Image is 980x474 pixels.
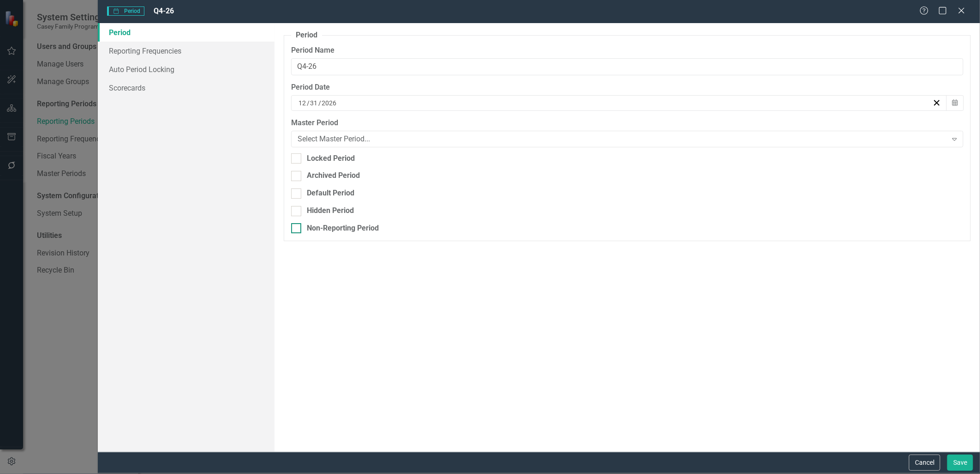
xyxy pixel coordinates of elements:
a: Period [98,23,274,42]
label: Period Name [291,45,963,56]
button: Cancel [909,455,940,471]
a: Auto Period Locking [98,60,274,79]
a: Scorecards [98,79,274,97]
button: Save [947,455,973,471]
div: Default Period [307,188,354,199]
span: / [307,99,310,107]
a: Reporting Frequencies [98,42,274,60]
div: Archived Period [307,170,360,181]
span: Period [107,6,144,16]
label: Master Period [291,118,963,128]
span: Q4-26 [154,6,174,15]
div: Hidden Period [307,206,354,216]
div: Select Master Period... [298,134,947,144]
span: / [318,99,321,107]
div: Period Date [291,82,963,93]
div: Non-Reporting Period [307,223,379,234]
div: Locked Period [307,153,355,164]
legend: Period [291,30,322,41]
